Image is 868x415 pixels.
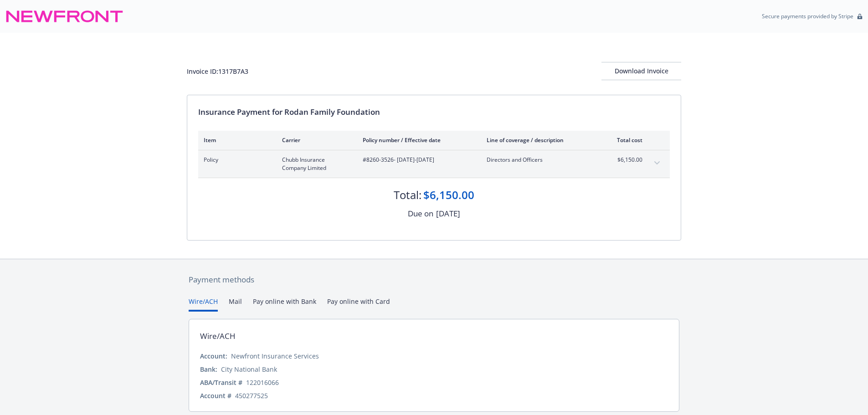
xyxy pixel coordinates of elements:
div: 122016066 [246,378,279,387]
div: Carrier [282,136,348,144]
span: Chubb Insurance Company Limited [282,156,348,172]
p: Secure payments provided by Stripe [762,12,853,20]
div: $6,150.00 [423,187,474,203]
button: Wire/ACH [189,297,218,312]
div: Policy number / Effective date [363,136,472,144]
div: Line of coverage / description [487,136,594,144]
div: [DATE] [436,208,460,220]
div: City National Bank [221,364,277,374]
div: Bank: [200,364,217,374]
div: Invoice ID: 1317B7A3 [187,67,248,76]
button: Pay online with Card [327,297,390,312]
div: Due on [408,208,433,220]
div: 450277525 [235,391,268,400]
div: Item [204,136,267,144]
div: Newfront Insurance Services [231,351,319,361]
div: Account: [200,351,227,361]
button: Mail [229,297,242,312]
span: Directors and Officers [487,156,594,164]
div: Total: [394,187,421,203]
div: Download Invoice [601,62,681,80]
div: Insurance Payment for Rodan Family Foundation [198,106,670,118]
span: Policy [204,156,267,164]
div: PolicyChubb Insurance Company Limited#8260-3526- [DATE]-[DATE]Directors and Officers$6,150.00expa... [198,150,670,178]
div: ABA/Transit # [200,378,242,387]
div: Wire/ACH [200,330,236,342]
button: Download Invoice [601,62,681,80]
div: Payment methods [189,274,679,286]
button: Pay online with Bank [253,297,316,312]
div: Account # [200,391,231,400]
button: expand content [650,156,664,170]
div: Total cost [608,136,642,144]
span: #8260-3526 - [DATE]-[DATE] [363,156,472,164]
span: $6,150.00 [608,156,642,164]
